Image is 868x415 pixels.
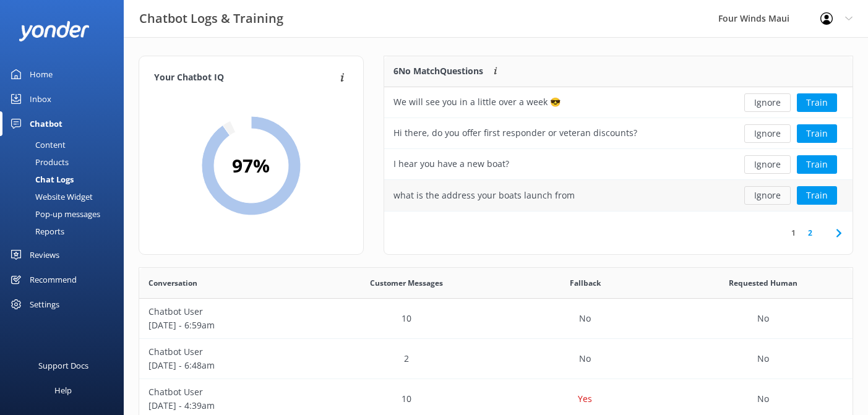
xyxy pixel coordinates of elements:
p: [DATE] - 6:59am [148,319,308,332]
h2: 97 % [232,151,270,181]
div: I hear you have a new boat? [393,157,509,171]
div: Home [30,62,53,87]
p: 2 [404,352,409,366]
div: Content [7,136,66,153]
a: Reports [7,223,124,240]
div: Support Docs [38,353,88,378]
p: Chatbot User [148,345,308,359]
span: Fallback [570,277,601,289]
div: Website Widget [7,188,93,205]
div: row [384,149,853,180]
div: row [139,299,853,339]
div: We will see you in a little over a week 😎 [393,95,561,109]
a: 2 [802,227,819,239]
button: Ignore [744,124,791,143]
div: row [139,339,853,379]
div: row [384,87,853,118]
div: row [384,118,853,149]
button: Train [797,186,837,205]
button: Ignore [744,93,791,112]
p: Chatbot User [148,305,308,319]
div: Chatbot [30,111,62,136]
p: No [757,312,769,325]
div: grid [384,87,853,211]
button: Ignore [744,186,791,205]
p: No [757,392,769,406]
div: Reviews [30,242,59,267]
div: Products [7,153,69,171]
a: Website Widget [7,188,124,205]
span: Conversation [148,277,197,289]
img: yonder-white-logo.png [19,21,90,41]
p: No [757,352,769,366]
a: Content [7,136,124,153]
div: row [384,180,853,211]
p: [DATE] - 4:39am [148,399,308,413]
div: Reports [7,223,64,240]
div: Hi there, do you offer first responder or veteran discounts? [393,126,637,140]
p: 10 [402,312,411,325]
a: 1 [785,227,802,239]
button: Train [797,155,837,174]
p: [DATE] - 6:48am [148,359,308,372]
span: Customer Messages [370,277,443,289]
div: Chat Logs [7,171,74,188]
div: Help [54,378,72,403]
div: Settings [30,292,59,317]
p: 10 [402,392,411,406]
h4: Your Chatbot IQ [154,71,337,85]
p: No [579,312,591,325]
button: Train [797,124,837,143]
a: Products [7,153,124,171]
div: what is the address your boats launch from [393,189,575,202]
p: No [579,352,591,366]
p: Chatbot User [148,385,308,399]
p: 6 No Match Questions [393,64,483,78]
p: Yes [578,392,592,406]
div: Pop-up messages [7,205,100,223]
div: Recommend [30,267,77,292]
h3: Chatbot Logs & Training [139,9,283,28]
a: Pop-up messages [7,205,124,223]
button: Ignore [744,155,791,174]
div: Inbox [30,87,51,111]
button: Train [797,93,837,112]
a: Chat Logs [7,171,124,188]
span: Requested Human [729,277,797,289]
